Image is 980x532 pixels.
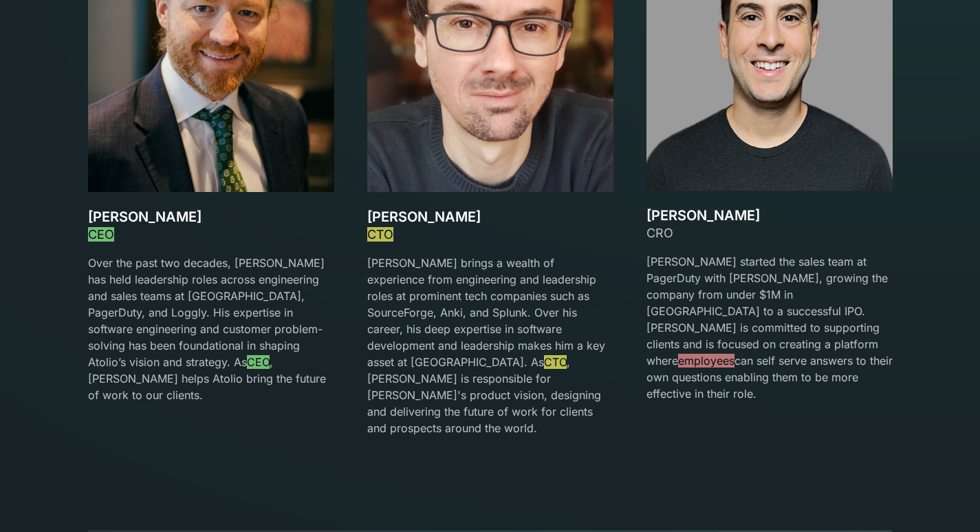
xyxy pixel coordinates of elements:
[646,253,893,402] p: [PERSON_NAME] started the sales team at PagerDuty with [PERSON_NAME], growing the company from un...
[367,227,393,242] font: CTO
[678,354,734,368] font: employees
[367,255,613,436] p: [PERSON_NAME] brings a wealth of experience from engineering and leadership roles at prominent te...
[646,224,893,242] div: CRO
[88,227,114,242] font: CEO
[247,355,270,369] font: CEO
[88,209,334,225] h3: [PERSON_NAME]
[646,207,893,224] h3: [PERSON_NAME]
[88,255,334,403] p: Over the past two decades, [PERSON_NAME] has held leadership roles across engineering and sales t...
[367,209,613,225] h3: [PERSON_NAME]
[544,355,567,369] font: CTO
